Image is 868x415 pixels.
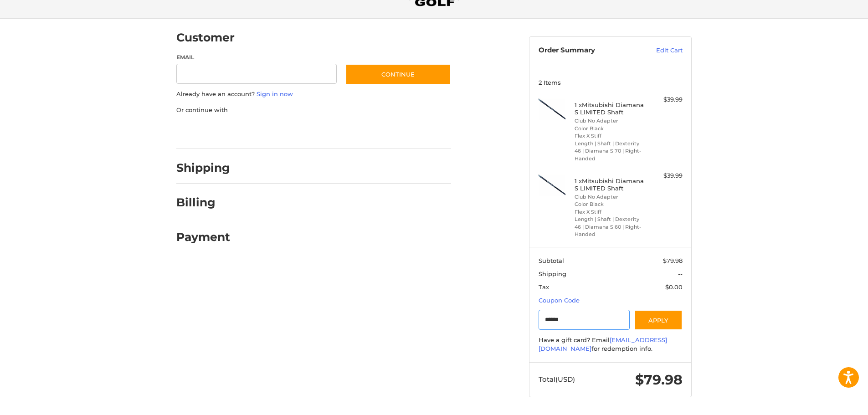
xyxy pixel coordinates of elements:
[663,257,683,264] span: $79.98
[539,375,575,384] span: Total (USD)
[635,371,683,388] span: $79.98
[328,123,396,140] iframe: PayPal-venmo
[176,161,230,175] h2: Shipping
[176,230,230,244] h2: Payment
[575,215,644,238] li: Length | Shaft | Dexterity 46 | Diamana S 60 | Right-Handed
[539,283,549,291] span: Tax
[174,123,242,140] iframe: PayPal-paypal
[539,336,683,354] div: Have a gift card? Email for redemption info.
[575,101,644,116] h4: 1 x Mitsubishi Diamana S LIMITED Shaft
[575,208,644,216] li: Flex X Stiff
[665,283,683,291] span: $0.00
[575,117,644,125] li: Club No Adapter
[539,46,637,55] h3: Order Summary
[257,90,293,97] a: Sign in now
[176,195,230,210] h2: Billing
[176,53,337,61] label: Email
[634,310,683,330] button: Apply
[539,310,630,330] input: Gift Certificate or Coupon Code
[575,193,644,201] li: Club No Adapter
[575,177,644,192] h4: 1 x Mitsubishi Diamana S LIMITED Shaft
[539,297,580,304] a: Coupon Code
[176,31,235,45] h2: Customer
[575,200,644,208] li: Color Black
[647,171,683,180] div: $39.99
[176,106,451,115] p: Or continue with
[575,140,644,163] li: Length | Shaft | Dexterity 46 | Diamana S 70 | Right-Handed
[539,270,566,277] span: Shipping
[251,123,319,140] iframe: PayPal-paylater
[575,132,644,140] li: Flex X Stiff
[539,257,564,264] span: Subtotal
[176,90,451,99] p: Already have an account?
[345,64,451,85] button: Continue
[647,95,683,104] div: $39.99
[637,46,683,55] a: Edit Cart
[678,270,683,277] span: --
[575,125,644,133] li: Color Black
[539,79,683,86] h3: 2 Items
